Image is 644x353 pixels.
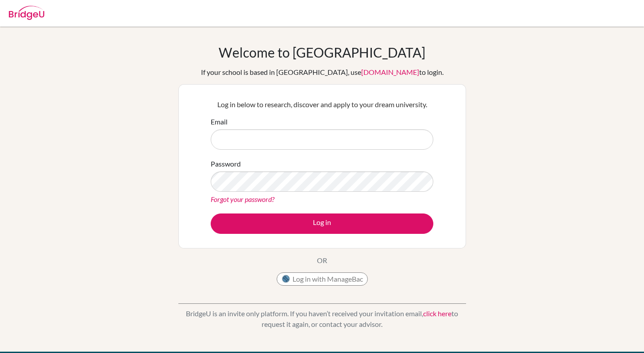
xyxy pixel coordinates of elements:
label: Password [211,159,241,169]
p: BridgeU is an invite only platform. If you haven’t received your invitation email, to request it ... [178,308,466,330]
button: Log in with ManageBac [277,272,368,286]
a: Forgot your password? [211,195,274,203]
div: If your school is based in [GEOGRAPHIC_DATA], use to login. [201,67,443,78]
label: Email [211,116,228,127]
h1: Welcome to [GEOGRAPHIC_DATA] [219,44,425,60]
img: Bridge-U [9,6,44,20]
p: Log in below to research, discover and apply to your dream university. [211,99,433,110]
p: OR [317,255,327,266]
button: Log in [211,213,433,234]
a: click here [423,309,451,318]
a: [DOMAIN_NAME] [361,68,419,76]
